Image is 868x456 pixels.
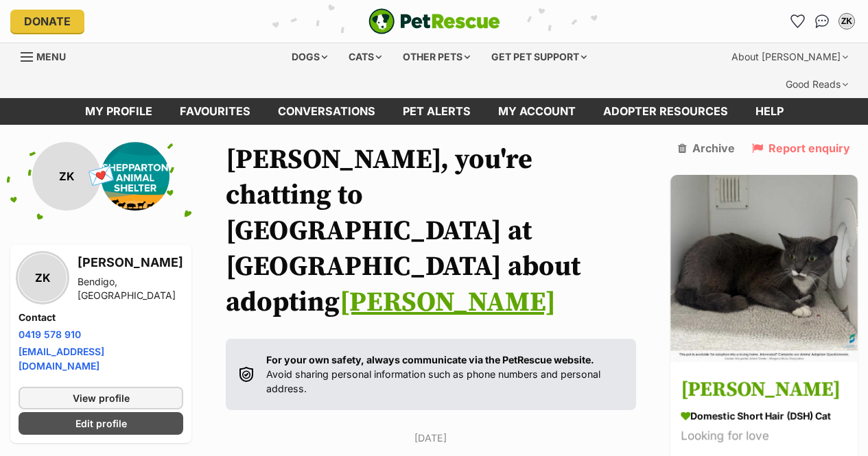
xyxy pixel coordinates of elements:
[340,285,556,320] a: [PERSON_NAME]
[393,43,480,71] div: Other pets
[282,43,337,71] div: Dogs
[266,352,622,396] p: Avoid sharing personal information such as phone numbers and personal address.
[339,43,391,71] div: Cats
[36,51,66,62] span: Menu
[589,98,742,125] a: Adopter resources
[836,10,858,32] button: My account
[742,98,797,125] a: Help
[19,346,104,372] a: [EMAIL_ADDRESS][DOMAIN_NAME]
[681,427,847,446] div: Looking for love
[19,387,183,409] a: View profile
[86,161,117,191] span: 💌
[264,98,389,125] a: conversations
[226,142,636,320] h1: [PERSON_NAME], you're chatting to [GEOGRAPHIC_DATA] at [GEOGRAPHIC_DATA] about adopting
[840,14,854,28] div: ZK
[32,142,101,211] div: ZK
[681,375,847,406] h3: [PERSON_NAME]
[21,43,75,68] a: Menu
[101,142,169,211] img: Shepparton Animal Shelter profile pic
[368,8,500,34] img: logo-e224e6f780fb5917bec1dbf3a21bbac754714ae5b6737aabdf751b685950b380.svg
[681,409,847,424] div: Domestic Short Hair (DSH) Cat
[815,14,830,28] img: chat-41dd97257d64d25036548639549fe6c8038ab92f7586957e7f3b1b290dea8141.svg
[722,43,858,71] div: About [PERSON_NAME]
[226,431,636,445] p: [DATE]
[78,275,183,302] div: Bendigo, [GEOGRAPHIC_DATA]
[752,142,850,154] a: Report enquiry
[811,10,833,32] a: Conversations
[19,412,183,435] a: Edit profile
[73,391,130,405] span: View profile
[19,254,67,302] div: ZK
[776,71,858,98] div: Good Reads
[368,8,500,34] a: PetRescue
[266,354,594,365] strong: For your own safety, always communicate via the PetRescue website.
[786,10,808,32] a: Favourites
[670,175,858,362] img: George
[19,311,183,324] h4: Contact
[482,43,596,71] div: Get pet support
[786,10,858,32] ul: Account quick links
[78,253,183,272] h3: [PERSON_NAME]
[678,142,735,154] a: Archive
[10,10,84,33] a: Donate
[166,98,264,125] a: Favourites
[71,98,166,125] a: My profile
[75,416,127,431] span: Edit profile
[389,98,484,125] a: Pet alerts
[19,328,81,340] a: 0419 578 910
[484,98,589,125] a: My account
